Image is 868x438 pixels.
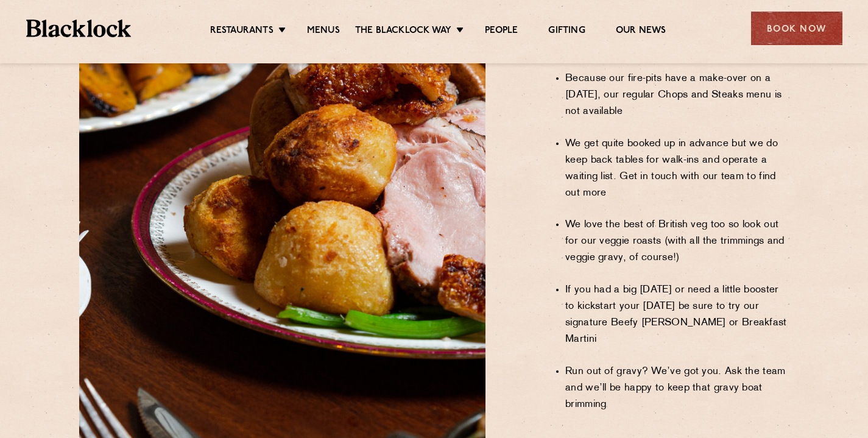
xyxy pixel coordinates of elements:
a: Our News [616,25,666,38]
li: We love the best of British veg too so look out for our veggie roasts (with all the trimmings and... [565,217,789,266]
a: Menus [307,25,340,38]
li: Because our fire-pits have a make-over on a [DATE], our regular Chops and Steaks menu is not avai... [565,71,789,120]
a: People [485,25,518,38]
div: Book Now [751,12,842,45]
li: If you had a big [DATE] or need a little booster to kickstart your [DATE] be sure to try our sign... [565,282,789,348]
a: Restaurants [210,25,273,38]
a: Gifting [548,25,585,38]
li: Run out of gravy? We’ve got you. Ask the team and we’ll be happy to keep that gravy boat brimming [565,364,789,413]
a: The Blacklock Way [355,25,451,38]
img: BL_Textured_Logo-footer-cropped.svg [26,19,132,37]
li: We get quite booked up in advance but we do keep back tables for walk-ins and operate a waiting l... [565,136,789,202]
